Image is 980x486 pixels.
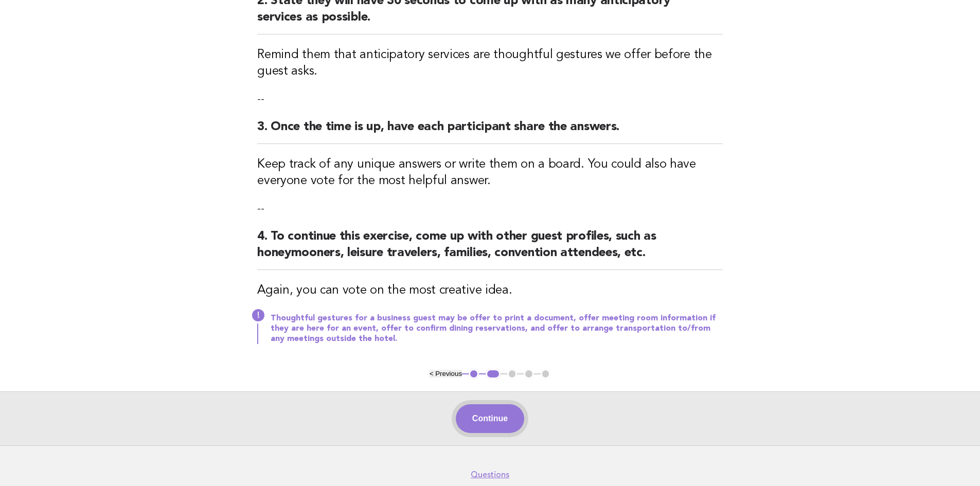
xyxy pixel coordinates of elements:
[257,202,723,216] p: --
[456,404,524,433] button: Continue
[257,156,723,189] h3: Keep track of any unique answers or write them on a board. You could also have everyone vote for ...
[430,370,462,377] button: < Previous
[486,369,501,379] button: 2
[257,119,723,144] h2: 3. Once the time is up, have each participant share the answers.
[271,313,723,344] p: Thoughtful gestures for a business guest may be offer to print a document, offer meeting room inf...
[257,47,723,80] h3: Remind them that anticipatory services are thoughtful gestures we offer before the guest asks.
[257,282,723,299] h3: Again, you can vote on the most creative idea.
[257,228,723,270] h2: 4. To continue this exercise, come up with other guest profiles, such as honeymooners, leisure tr...
[257,92,723,106] p: --
[471,470,509,480] a: Questions
[469,369,479,379] button: 1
